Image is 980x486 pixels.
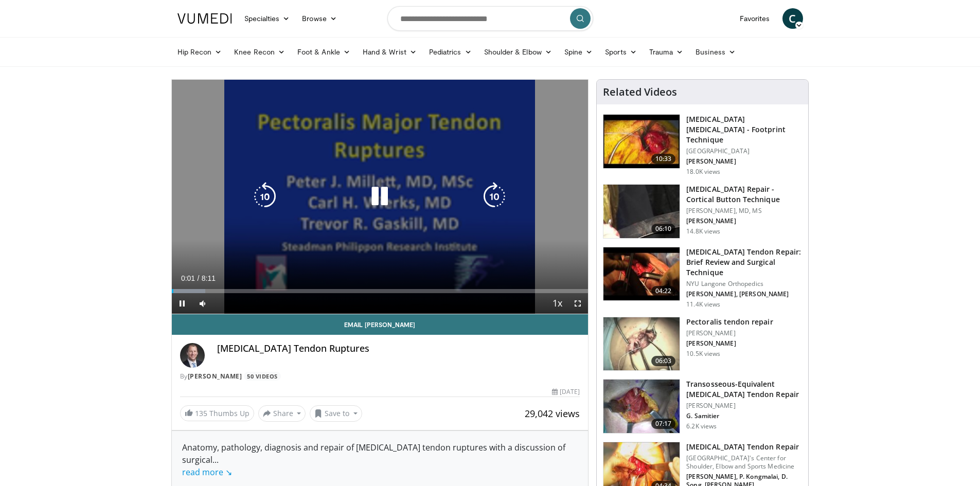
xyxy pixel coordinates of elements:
[686,247,802,278] h3: [MEDICAL_DATA] Tendon Repair: Brief Review and Surgical Technique
[423,42,478,62] a: Pediatrics
[567,293,588,314] button: Fullscreen
[387,6,593,31] input: Search topics, interventions
[686,402,802,410] p: [PERSON_NAME]
[310,405,362,422] button: Save to
[258,405,306,422] button: Share
[195,408,207,418] span: 135
[228,42,291,62] a: Knee Recon
[181,274,195,282] span: 0:01
[603,86,677,98] h4: Related Videos
[198,274,200,282] span: /
[686,442,802,452] h3: [MEDICAL_DATA] Tendon Repair
[686,280,802,288] p: NYU Langone Orthopedics
[651,419,676,429] span: 07:17
[686,412,802,420] p: G. Samitier
[686,217,802,225] p: [PERSON_NAME]
[689,42,742,62] a: Business
[603,184,802,239] a: 06:10 [MEDICAL_DATA] Repair - Cortical Button Technique [PERSON_NAME], MD, MS [PERSON_NAME] 14.8K...
[172,80,589,314] video-js: Video Player
[180,372,580,381] div: By
[599,42,643,62] a: Sports
[217,343,580,354] h4: [MEDICAL_DATA] Tendon Ruptures
[182,466,232,478] a: read more ↘
[182,454,232,478] span: ...
[686,350,720,358] p: 10.5K views
[734,8,776,29] a: Favorites
[603,185,680,238] img: XzOTlMlQSGUnbGTX4xMDoxOjA4MTsiGN.150x105_q85_crop-smart_upscale.jpg
[651,154,676,164] span: 10:33
[686,207,802,215] p: [PERSON_NAME], MD, MS
[686,147,802,155] p: [GEOGRAPHIC_DATA]
[172,293,192,314] button: Pause
[180,343,205,368] img: Avatar
[244,372,281,381] a: 50 Videos
[357,42,423,62] a: Hand & Wrist
[603,379,802,434] a: 07:17 Transosseous-Equivalent [MEDICAL_DATA] Tendon Repair [PERSON_NAME] G. Samitier 6.2K views
[182,441,578,478] div: Anatomy, pathology, diagnosis and repair of [MEDICAL_DATA] tendon ruptures with a discussion of s...
[192,293,213,314] button: Mute
[603,114,802,176] a: 10:33 [MEDICAL_DATA] [MEDICAL_DATA] - Footprint Technique [GEOGRAPHIC_DATA] [PERSON_NAME] 18.0K v...
[686,168,720,176] p: 18.0K views
[180,405,254,421] a: 135 Thumbs Up
[177,13,232,24] img: VuMedi Logo
[603,247,680,301] img: E-HI8y-Omg85H4KX4xMDoxOmdtO40mAx.150x105_q85_crop-smart_upscale.jpg
[478,42,558,62] a: Shoulder & Elbow
[686,114,802,145] h3: [MEDICAL_DATA] [MEDICAL_DATA] - Footprint Technique
[603,380,680,433] img: 65628166-7933-4fb2-9bec-eeae485a75de.150x105_q85_crop-smart_upscale.jpg
[651,286,676,296] span: 04:22
[525,407,580,420] span: 29,042 views
[782,8,803,29] a: C
[686,422,717,430] p: 6.2K views
[547,293,567,314] button: Playback Rate
[296,8,343,29] a: Browse
[238,8,296,29] a: Specialties
[202,274,216,282] span: 8:11
[686,227,720,236] p: 14.8K views
[686,329,773,337] p: [PERSON_NAME]
[552,387,580,397] div: [DATE]
[558,42,599,62] a: Spine
[686,454,802,471] p: [GEOGRAPHIC_DATA]'s Center for Shoulder, Elbow and Sports Medicine
[603,317,680,371] img: 320463_0002_1.png.150x105_q85_crop-smart_upscale.jpg
[686,339,773,348] p: [PERSON_NAME]
[188,372,242,381] a: [PERSON_NAME]
[686,184,802,205] h3: [MEDICAL_DATA] Repair - Cortical Button Technique
[172,314,589,335] a: Email [PERSON_NAME]
[686,317,773,327] h3: Pectoralis tendon repair
[686,379,802,400] h3: Transosseous-Equivalent [MEDICAL_DATA] Tendon Repair
[171,42,228,62] a: Hip Recon
[172,289,589,293] div: Progress Bar
[603,317,802,371] a: 06:03 Pectoralis tendon repair [PERSON_NAME] [PERSON_NAME] 10.5K views
[643,42,690,62] a: Trauma
[686,157,802,166] p: [PERSON_NAME]
[603,115,680,168] img: Picture_9_1_3.png.150x105_q85_crop-smart_upscale.jpg
[686,290,802,298] p: [PERSON_NAME], [PERSON_NAME]
[291,42,357,62] a: Foot & Ankle
[651,356,676,366] span: 06:03
[686,300,720,309] p: 11.4K views
[651,224,676,234] span: 06:10
[603,247,802,309] a: 04:22 [MEDICAL_DATA] Tendon Repair: Brief Review and Surgical Technique NYU Langone Orthopedics [...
